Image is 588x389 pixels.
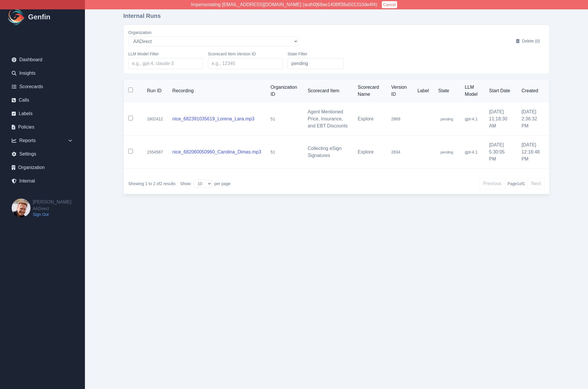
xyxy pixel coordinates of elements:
label: Scorecard Item Version ID [208,51,283,57]
th: Recording [168,79,266,103]
span: AADirect [33,206,71,211]
th: Scorecard Item [303,79,353,103]
th: Label [413,79,433,103]
label: State Filter [288,51,344,57]
button: Delete (0) [511,36,545,46]
span: 51 [271,150,275,154]
div: Reports [7,135,78,146]
td: [DATE] 11:18:30 AM [484,103,517,136]
span: 1554587 [147,150,163,154]
a: Dashboard [7,54,78,66]
h1: Genfin [28,12,50,22]
a: Labels [7,108,78,120]
a: Organization [7,162,78,173]
th: State [434,79,460,103]
td: Explore [353,136,387,169]
a: Calls [7,94,78,106]
td: [DATE] 5:30:05 PM [484,136,517,169]
img: Logo [7,8,26,26]
td: [DATE] 12:16:48 PM [517,136,549,169]
td: Explore [353,103,387,136]
span: per page [214,181,230,187]
th: Created [517,79,549,103]
th: Start Date [484,79,517,103]
a: Scorecards [7,81,78,93]
span: 2 [160,181,162,186]
span: 1602412 [147,117,163,121]
button: Cancel [382,1,397,8]
span: gpt-4.1 [465,117,478,121]
button: Next [527,178,545,189]
th: Organization ID [266,79,303,103]
h2: [PERSON_NAME] [33,199,71,206]
a: Internal [7,175,78,187]
a: Policies [7,121,78,133]
span: 2869 [391,117,400,121]
span: 51 [271,117,275,121]
th: Scorecard Name [353,79,387,103]
td: [DATE] 2:36:32 PM [517,103,549,136]
a: Insights [7,67,78,79]
input: e.g., 12345 [208,58,283,69]
label: LLM Model Filter [128,51,203,57]
p: Showing to of results [128,181,175,187]
a: nice_682391035619_Lorena_Lara.mp3 [172,116,254,121]
a: Settings [7,148,78,160]
th: Version ID [387,79,413,103]
input: e.g., gpt-4, claude-3 [128,58,203,69]
span: 2 [153,181,155,186]
input: e.g., complete, pending, benchmark [288,58,344,69]
label: Show: [180,181,192,187]
span: pending [438,116,456,123]
span: pending [438,149,456,156]
label: Organization [128,30,298,35]
span: 1 [145,181,148,186]
th: Run ID [142,79,168,103]
th: LLM Model [460,79,484,103]
span: gpt-4.1 [465,150,478,154]
div: Collecting eSign Signatures [308,145,348,159]
a: nice_682060050960_Carolina_Dimas.mp3 [172,149,261,154]
span: 2834 [391,150,400,154]
span: Page 1 of 1 [507,181,525,187]
img: Brian Dunagan [12,199,30,217]
h1: Internal Runs [123,12,550,20]
a: Sign Out [33,211,71,217]
button: Previous [479,178,505,189]
div: Agent Mentioned Price, Insurance, and EBT Discounts [308,108,348,129]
